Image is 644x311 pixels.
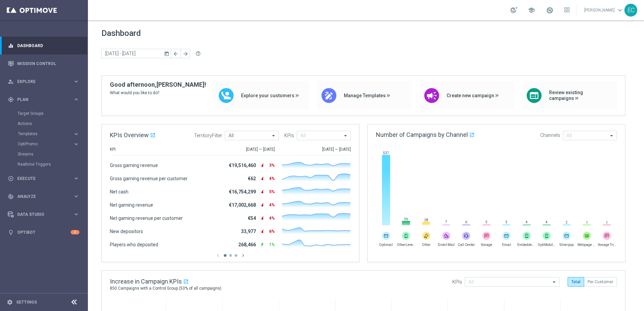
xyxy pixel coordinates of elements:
[7,212,80,217] button: Data Studio keyboard_arrow_right
[7,230,80,235] button: lightbulb Optibot 2
[18,119,87,129] div: Actions
[73,131,79,137] i: keyboard_arrow_right
[18,121,70,126] a: Actions
[17,80,73,84] span: Explore
[7,176,80,181] button: play_circle_outline Execute keyboard_arrow_right
[71,230,79,234] div: 2
[7,194,80,199] button: track_changes Analyze keyboard_arrow_right
[16,300,37,304] a: Settings
[17,37,79,55] a: Dashboard
[18,142,73,146] div: OptiPromo
[7,299,13,305] i: settings
[8,97,14,103] i: gps_fixed
[8,55,79,72] div: Mission Control
[18,108,87,119] div: Target Groups
[8,79,73,85] div: Explore
[7,97,80,102] button: gps_fixed Plan keyboard_arrow_right
[18,142,66,146] span: OptiPromo
[18,162,70,167] a: Realtime Triggers
[17,223,71,241] a: Optibot
[17,98,73,102] span: Plan
[528,6,535,14] span: school
[18,159,87,169] div: Realtime Triggers
[8,223,79,241] div: Optibot
[8,211,73,217] div: Data Studio
[7,43,80,48] button: equalizer Dashboard
[73,141,79,147] i: keyboard_arrow_right
[8,175,14,182] i: play_circle_outline
[18,111,70,116] a: Target Groups
[8,79,14,85] i: person_search
[18,132,73,136] div: Templates
[18,141,80,147] button: OptiPromo keyboard_arrow_right
[616,6,624,14] span: keyboard_arrow_down
[624,4,637,17] div: EC
[18,139,87,149] div: OptiPromo
[18,151,70,157] a: Streams
[583,5,624,15] a: [PERSON_NAME]keyboard_arrow_down
[73,211,79,217] i: keyboard_arrow_right
[8,43,14,49] i: equalizer
[8,193,73,200] div: Analyze
[8,37,79,55] div: Dashboard
[73,175,79,182] i: keyboard_arrow_right
[8,175,73,182] div: Execute
[8,193,14,200] i: track_changes
[18,129,87,139] div: Templates
[17,194,73,199] span: Analyze
[18,149,87,159] div: Streams
[8,229,14,235] i: lightbulb
[73,96,79,103] i: keyboard_arrow_right
[7,61,80,66] button: Mission Control
[73,193,79,200] i: keyboard_arrow_right
[18,131,80,137] button: Templates keyboard_arrow_right
[8,97,73,103] div: Plan
[7,79,80,84] button: person_search Explore keyboard_arrow_right
[17,212,73,216] span: Data Studio
[18,132,66,136] span: Templates
[17,177,73,181] span: Execute
[17,55,79,72] a: Mission Control
[73,78,79,85] i: keyboard_arrow_right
